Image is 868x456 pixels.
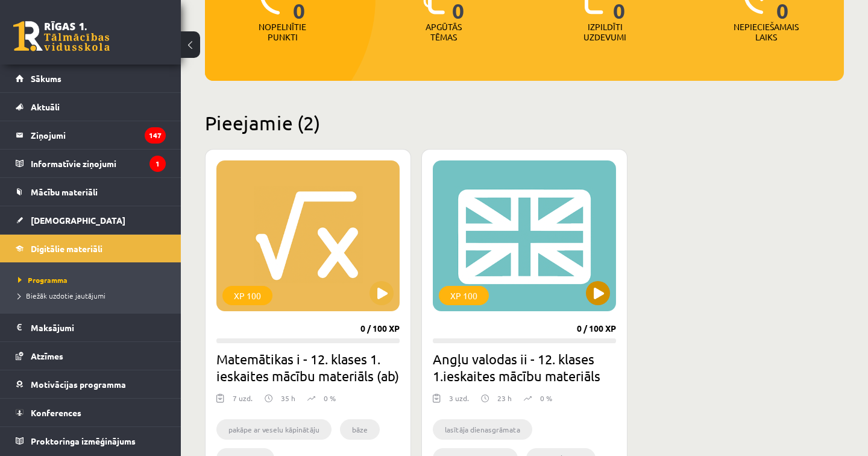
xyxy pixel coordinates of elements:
a: Konferences [16,399,166,426]
div: XP 100 [439,286,489,305]
span: Digitālie materiāli [31,243,102,254]
div: 3 uzd. [449,393,469,411]
p: Apgūtās tēmas [420,22,467,42]
a: Digitālie materiāli [16,235,166,262]
span: Mācību materiāli [31,186,98,197]
span: Aktuāli [31,101,60,112]
li: pakāpe ar veselu kāpinātāju [216,419,332,440]
p: Nepieciešamais laiks [734,22,799,42]
p: Izpildīti uzdevumi [582,22,629,42]
li: lasītāja dienasgrāmata [433,419,532,440]
legend: Informatīvie ziņojumi [31,150,166,177]
a: Biežāk uzdotie jautājumi [18,290,169,301]
a: Aktuāli [16,93,166,121]
span: Biežāk uzdotie jautājumi [18,291,105,300]
a: Atzīmes [16,342,166,370]
span: Sākums [31,73,61,84]
i: 1 [149,156,166,172]
a: Ziņojumi147 [16,121,166,149]
legend: Maksājumi [31,314,166,341]
p: 35 h [281,393,295,404]
h2: Matemātikas i - 12. klases 1. ieskaites mācību materiāls (ab) [216,350,400,384]
div: 7 uzd. [233,393,253,411]
legend: Ziņojumi [31,121,166,149]
span: Motivācijas programma [31,379,126,390]
a: Mācību materiāli [16,178,166,206]
span: [DEMOGRAPHIC_DATA] [31,215,125,226]
a: Rīgas 1. Tālmācības vidusskola [13,21,110,51]
div: XP 100 [222,286,272,305]
h2: Angļu valodas ii - 12. klases 1.ieskaites mācību materiāls [433,350,616,384]
a: Informatīvie ziņojumi1 [16,150,166,177]
span: Proktoringa izmēģinājums [31,435,136,446]
p: 23 h [497,393,512,404]
p: Nopelnītie punkti [259,22,306,42]
span: Atzīmes [31,350,63,361]
span: Konferences [31,407,81,418]
a: Proktoringa izmēģinājums [16,427,166,455]
a: [DEMOGRAPHIC_DATA] [16,206,166,234]
a: Motivācijas programma [16,370,166,398]
li: bāze [340,419,380,440]
i: 147 [145,127,166,144]
p: 0 % [324,393,336,404]
span: Programma [18,275,68,285]
a: Sākums [16,65,166,92]
p: 0 % [540,393,552,404]
a: Programma [18,274,169,285]
a: Maksājumi [16,314,166,341]
h2: Pieejamie (2) [205,111,844,135]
